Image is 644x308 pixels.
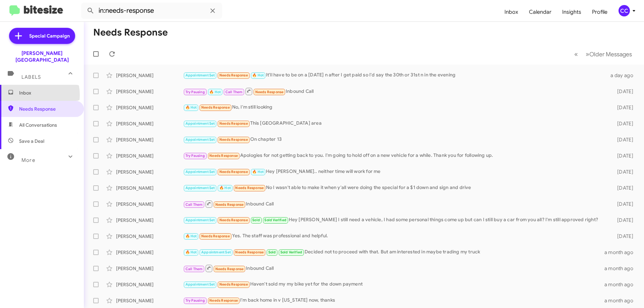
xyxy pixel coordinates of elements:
[235,186,264,190] span: Needs Response
[183,104,606,111] div: No, I'm still looking
[185,105,197,110] span: 🔥 Hot
[183,216,606,224] div: Hey [PERSON_NAME] I still need a vehicle, I had some personal things come up but can I still buy ...
[209,153,238,158] span: Needs Response
[215,267,244,271] span: Needs Response
[604,265,639,272] div: a month ago
[219,282,248,287] span: Needs Response
[185,153,205,158] span: Try Pausing
[604,281,639,288] div: a month ago
[606,120,639,127] div: [DATE]
[606,185,639,191] div: [DATE]
[185,137,215,142] span: Appointment Set
[9,28,75,44] a: Special Campaign
[183,297,604,304] div: I'm back home in v [US_STATE] now, thanks
[21,74,41,80] span: Labels
[613,5,637,16] button: CC
[225,90,243,94] span: Call Them
[183,232,606,240] div: Yes. The staff was professional and helpful.
[201,250,231,254] span: Appointment Set
[116,136,183,143] div: [PERSON_NAME]
[571,47,636,61] nav: Page navigation example
[183,184,606,192] div: No I wasn't able to make it when y'all were doing the special for a $1 down and sign and drive
[185,234,197,238] span: 🔥 Hot
[116,152,183,159] div: [PERSON_NAME]
[606,217,639,224] div: [DATE]
[185,218,215,222] span: Appointment Set
[183,152,606,160] div: Apologies for not getting back to you. I'm going to hold off on a new vehicle for a while. Thank ...
[116,120,183,127] div: [PERSON_NAME]
[255,90,284,94] span: Needs Response
[19,89,76,96] span: Inbox
[185,250,197,254] span: 🔥 Hot
[589,51,632,58] span: Older Messages
[185,202,203,207] span: Call Them
[604,249,639,256] div: a month ago
[587,2,613,22] a: Profile
[116,185,183,191] div: [PERSON_NAME]
[81,3,222,19] input: Search
[235,250,264,254] span: Needs Response
[116,104,183,111] div: [PERSON_NAME]
[185,298,205,303] span: Try Pausing
[183,87,606,96] div: Inbound Call
[604,297,639,304] div: a month ago
[116,233,183,240] div: [PERSON_NAME]
[606,72,639,79] div: a day ago
[201,105,230,110] span: Needs Response
[201,234,230,238] span: Needs Response
[209,90,221,94] span: 🔥 Hot
[116,88,183,95] div: [PERSON_NAME]
[209,298,238,303] span: Needs Response
[21,157,35,163] span: More
[116,297,183,304] div: [PERSON_NAME]
[252,73,264,77] span: 🔥 Hot
[183,281,604,288] div: Haven't sold my my bike yet for the down payment
[557,2,587,22] a: Insights
[606,104,639,111] div: [DATE]
[183,264,604,272] div: Inbound Call
[19,138,44,144] span: Save a Deal
[606,169,639,175] div: [DATE]
[252,170,264,174] span: 🔥 Hot
[116,265,183,272] div: [PERSON_NAME]
[219,73,248,77] span: Needs Response
[264,218,286,222] span: Sold Verified
[19,106,76,112] span: Needs Response
[268,250,276,254] span: Sold
[29,33,70,39] span: Special Campaign
[185,267,203,271] span: Call Them
[219,137,248,142] span: Needs Response
[185,90,205,94] span: Try Pausing
[219,218,248,222] span: Needs Response
[183,168,606,176] div: Hey [PERSON_NAME].. neither time will work for me
[524,2,557,22] a: Calendar
[606,152,639,159] div: [DATE]
[570,47,582,61] button: Previous
[116,217,183,224] div: [PERSON_NAME]
[185,73,215,77] span: Appointment Set
[215,202,244,207] span: Needs Response
[93,27,168,38] h1: Needs Response
[185,121,215,126] span: Appointment Set
[619,5,630,16] div: CC
[606,88,639,95] div: [DATE]
[183,71,606,79] div: It'll have to be on a [DATE] n after I get paid so I'd say the 30th or 31st n in the evening
[185,186,215,190] span: Appointment Set
[606,233,639,240] div: [DATE]
[219,186,231,190] span: 🔥 Hot
[574,50,578,58] span: «
[183,248,604,256] div: Decided not to proceed with that. But am interested in maybe trading my truck
[183,200,606,208] div: Inbound Call
[185,282,215,287] span: Appointment Set
[116,249,183,256] div: [PERSON_NAME]
[19,122,57,128] span: All Conversations
[116,169,183,175] div: [PERSON_NAME]
[116,281,183,288] div: [PERSON_NAME]
[499,2,524,22] a: Inbox
[219,121,248,126] span: Needs Response
[606,201,639,207] div: [DATE]
[183,136,606,143] div: On chapter 13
